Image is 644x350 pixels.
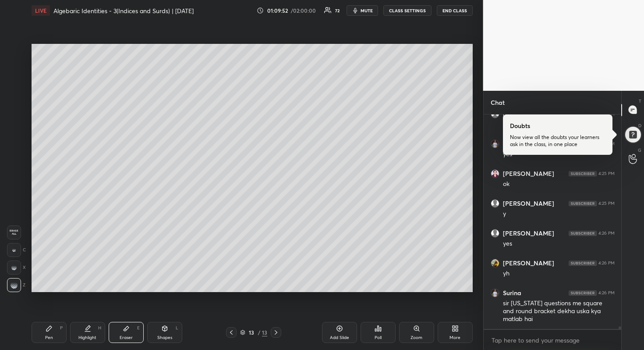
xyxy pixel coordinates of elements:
img: default.png [491,110,499,118]
div: 13 [247,330,256,335]
div: 4:25 PM [598,171,615,176]
div: 4:26 PM [598,290,615,296]
img: thumbnail.jpg [491,140,499,148]
p: Chat [484,91,512,114]
div: Pen [45,336,53,340]
div: Eraser [120,336,133,340]
div: L [176,326,178,330]
div: 13 [262,329,267,336]
div: yes [503,150,615,159]
img: 4P8fHbbgJtejmAAAAAElFTkSuQmCC [569,201,597,206]
p: T [639,98,641,104]
p: D [638,122,641,129]
img: default.png [491,229,499,237]
div: Z [7,278,25,292]
h4: Algebaric Identities - 3(Indices and Surds) | [DATE] [53,7,194,15]
h6: [PERSON_NAME] [503,259,554,267]
div: X [7,261,26,275]
div: Poll [375,336,382,340]
div: 72 [335,8,340,13]
span: Erase all [7,229,21,236]
div: yh [503,269,615,278]
div: sir [US_STATE] questions me square and round bracket dekha uska kya matlab hai [503,299,615,324]
div: More [449,336,460,340]
div: H [98,326,101,330]
div: 4:26 PM [598,261,615,266]
div: grid [484,114,622,329]
div: ok [503,180,615,189]
img: default.png [491,200,499,207]
div: Yes [503,120,615,129]
h6: [PERSON_NAME] [503,200,554,207]
img: 4P8fHbbgJtejmAAAAAElFTkSuQmCC [569,261,597,266]
div: Shapes [157,336,172,340]
p: G [638,147,641,154]
div: 4:25 PM [598,111,615,117]
div: / [258,330,260,335]
img: 4P8fHbbgJtejmAAAAAElFTkSuQmCC [569,231,597,236]
div: y [503,210,615,218]
div: Add Slide [330,336,349,340]
span: mute [361,7,373,14]
img: 4P8fHbbgJtejmAAAAAElFTkSuQmCC [569,290,597,296]
img: thumbnail.jpg [491,289,499,297]
div: Zoom [410,336,422,340]
div: LIVE [32,5,50,16]
div: 4:25 PM [598,141,615,146]
div: 4:26 PM [598,231,615,236]
h6: Surina [503,289,521,297]
div: E [137,326,140,330]
div: yes [503,239,615,248]
button: mute [347,5,378,16]
img: thumbnail.jpg [491,259,499,267]
div: P [60,326,63,330]
button: CLASS SETTINGS [383,5,432,16]
img: 4P8fHbbgJtejmAAAAAElFTkSuQmCC [569,171,597,176]
div: C [7,243,26,257]
h6: [PERSON_NAME] [503,229,554,237]
h6: [PERSON_NAME] [503,170,554,178]
button: END CLASS [437,5,473,16]
div: 4:25 PM [598,201,615,206]
div: Highlight [78,336,96,340]
img: thumbnail.jpg [491,170,499,178]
